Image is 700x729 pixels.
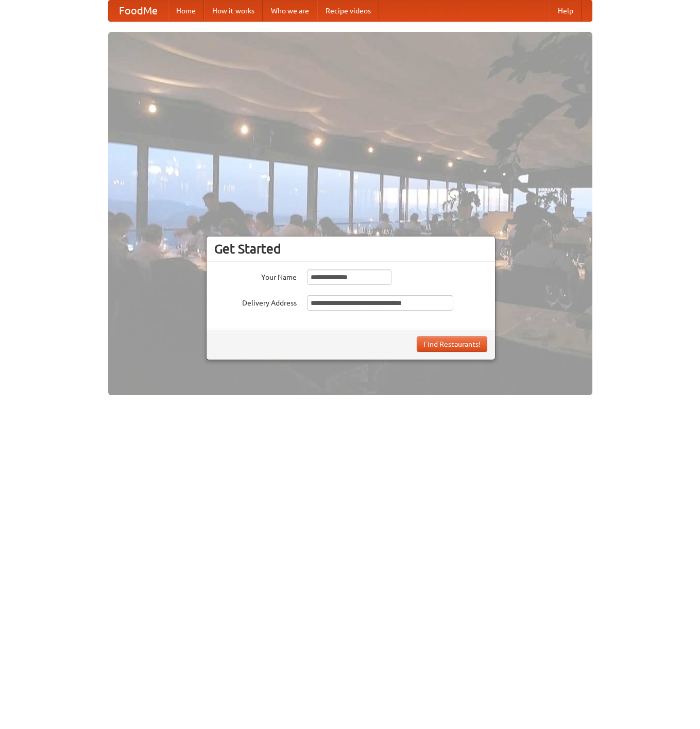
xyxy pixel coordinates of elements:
a: How it works [204,1,263,21]
label: Delivery Address [214,295,297,308]
label: Your Name [214,269,297,282]
a: Recipe videos [317,1,379,21]
a: FoodMe [109,1,168,21]
a: Help [550,1,582,21]
a: Who we are [263,1,317,21]
h3: Get Started [214,241,487,257]
a: Home [168,1,204,21]
button: Find Restaurants! [417,336,487,352]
